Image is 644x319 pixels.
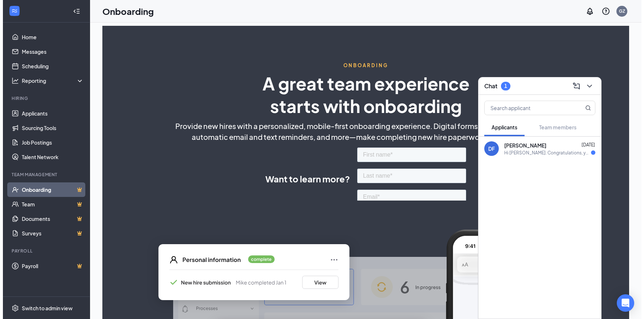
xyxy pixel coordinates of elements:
svg: Settings [9,304,16,312]
h3: Chat [481,82,494,90]
span: automatic email and text reminders, and more—make completing new hire paperwork quick and easy. [189,132,537,142]
svg: Collapse [70,8,77,15]
div: Payroll [9,248,80,254]
span: [DATE] [579,142,592,148]
a: Applicants [19,106,81,121]
a: Scheduling [19,59,81,73]
span: Provide new hires with a personalized, mobile-first onboarding experience. Digital forms, electro... [172,121,554,132]
svg: ComposeMessage [569,82,578,90]
a: OnboardingCrown [19,182,81,197]
div: Team Management [9,171,80,178]
span: Team members [536,124,574,130]
a: Messages [19,44,81,59]
div: Open Intercom Messenger [614,294,631,312]
div: Reporting [19,77,81,84]
svg: QuestionInfo [599,7,607,16]
span: A great team experience [260,72,466,94]
iframe: Form 0 [354,146,463,201]
a: DocumentsCrown [19,211,81,226]
span: starts with onboarding [267,95,459,117]
a: Home [19,30,81,44]
a: Sourcing Tools [19,121,81,135]
span: [PERSON_NAME] [501,142,543,149]
svg: Analysis [9,77,16,84]
span: ONBOARDING [341,62,386,69]
h1: Onboarding [99,5,151,17]
div: Hi [PERSON_NAME]. Congratulations, your meeting with [PERSON_NAME] for Team Member at #11585 - [P... [501,150,588,156]
svg: WorkstreamLogo [8,7,15,15]
span: Applicants [489,124,514,130]
svg: Notifications [583,7,591,16]
span: Want to learn more? [262,172,347,185]
div: 1 [501,83,504,89]
svg: ChevronDown [582,82,591,90]
input: Search applicant [482,101,568,115]
a: Job Postings [19,135,81,150]
button: ChevronDown [581,80,592,92]
a: PayrollCrown [19,259,81,273]
div: DF [485,145,492,152]
div: Switch to admin view [19,304,70,312]
a: SurveysCrown [19,226,81,241]
div: Hiring [9,95,80,101]
div: GZ [616,8,622,14]
a: TeamCrown [19,197,81,211]
svg: MagnifyingGlass [582,105,588,111]
a: Talent Network [19,150,81,164]
button: ComposeMessage [568,80,579,92]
